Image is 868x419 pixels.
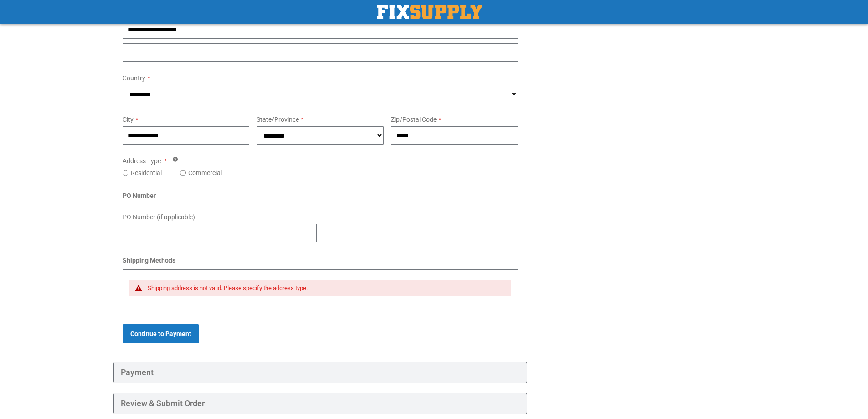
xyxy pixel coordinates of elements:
[123,74,145,82] span: Country
[148,285,503,292] div: Shipping address is not valid. Please specify the address type.
[377,5,482,19] a: store logo
[113,393,528,414] div: Review & Submit Order
[123,324,199,343] button: Continue to Payment
[123,116,134,123] span: City
[123,157,161,165] span: Address Type
[113,362,528,383] div: Payment
[131,168,162,177] label: Residential
[130,330,191,337] span: Continue to Payment
[257,116,299,123] span: State/Province
[123,191,519,205] div: PO Number
[391,116,437,123] span: Zip/Postal Code
[123,213,195,221] span: PO Number (if applicable)
[377,5,482,19] img: Fix Industrial Supply
[123,256,519,270] div: Shipping Methods
[188,168,222,177] label: Commercial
